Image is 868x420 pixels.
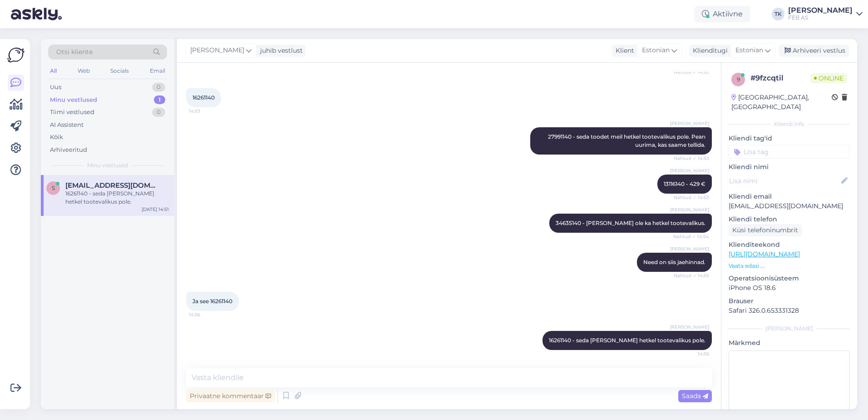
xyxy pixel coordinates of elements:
div: [PERSON_NAME] [788,7,853,14]
span: [PERSON_NAME] [670,167,709,174]
span: 13116140 - 429 € [664,180,705,187]
span: Saada [682,392,708,400]
div: Arhiveeritud [50,145,87,155]
div: Klienditugi [689,46,728,55]
div: FEB AS [788,14,853,21]
span: 27991140 - seda toodet meil hetkel tootevalikus pole. Pean uurima, kas saame tellida. [548,133,707,148]
div: [GEOGRAPHIC_DATA], [GEOGRAPHIC_DATA] [731,93,832,112]
input: Lisa tag [729,145,850,159]
div: [DATE] 14:51 [142,206,169,213]
p: Kliendi nimi [729,162,850,172]
span: Nähtud ✓ 14:53 [674,155,709,162]
div: Aktiivne [695,6,750,22]
div: juhib vestlust [256,46,303,55]
span: Nähtud ✓ 14:55 [674,272,709,279]
div: Kliendi info [729,120,850,128]
span: [PERSON_NAME] [190,45,244,55]
p: Operatsioonisüsteem [729,274,850,283]
p: Vaata edasi ... [729,262,850,270]
div: 0 [152,108,165,117]
span: Nähtud ✓ 14:53 [674,194,709,201]
p: Kliendi tag'id [729,134,850,143]
span: 34635140 - [PERSON_NAME] ole ka hetkel tootevalikus. [556,220,705,226]
div: Tiimi vestlused [50,108,94,117]
p: iPhone OS 18.6 [729,283,850,293]
span: 16261140 [192,94,215,101]
div: # 9fzcqtil [750,73,810,84]
p: Kliendi email [729,192,850,201]
span: Otsi kliente [56,47,93,57]
div: Minu vestlused [50,95,97,105]
span: Minu vestlused [87,161,128,170]
span: [PERSON_NAME] [670,245,709,252]
div: 0 [152,83,165,92]
p: Kliendi telefon [729,215,850,224]
input: Lisa nimi [729,176,839,186]
div: Kõik [50,133,63,142]
span: 16261140 - seda [PERSON_NAME] hetkel tootevalikus pole. [549,337,705,344]
p: Märkmed [729,338,850,348]
div: 1 [154,95,165,105]
span: [PERSON_NAME] [670,206,709,213]
p: Klienditeekond [729,240,850,250]
span: Nähtud ✓ 14:52 [674,69,709,75]
div: Socials [108,65,131,77]
span: 14:56 [675,350,709,357]
span: Ja see 16261140 [192,298,232,305]
div: Web [76,65,92,77]
div: All [48,65,59,77]
div: [PERSON_NAME] [729,325,850,333]
a: [URL][DOMAIN_NAME] [729,250,800,258]
p: Safari 326.0.653331328 [729,306,850,315]
img: Askly Logo [7,46,25,64]
div: Klient [612,46,634,55]
p: Brauser [729,296,850,306]
div: Küsi telefoninumbrit [729,224,802,236]
span: s [52,185,55,191]
div: Arhiveeri vestlus [779,45,849,57]
span: Online [810,73,847,83]
span: Estonian [642,45,670,55]
span: 14:53 [189,108,223,115]
span: Nähtud ✓ 14:54 [673,233,709,240]
div: Email [148,65,167,77]
div: TK [772,8,784,20]
div: Privaatne kommentaar [186,390,275,402]
span: Need on siis jaehinnad. [643,259,705,265]
div: Uus [50,83,61,92]
span: 9 [737,76,740,83]
span: [PERSON_NAME] [670,120,709,127]
div: 16261140 - seda [PERSON_NAME] hetkel tootevalikus pole. [65,190,169,206]
a: [PERSON_NAME]FEB AS [788,7,863,21]
div: AI Assistent [50,120,84,130]
span: 14:56 [189,311,223,318]
p: [EMAIL_ADDRESS][DOMAIN_NAME] [729,201,850,211]
span: [PERSON_NAME] [670,324,709,330]
span: siim@elamus.ee [65,181,160,190]
span: Estonian [735,45,763,55]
